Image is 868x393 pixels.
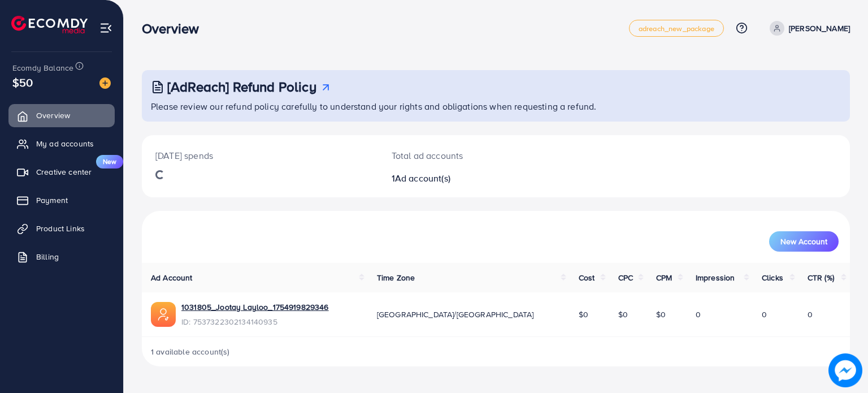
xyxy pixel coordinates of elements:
[36,195,68,206] span: Payment
[8,132,115,155] a: My ad accounts
[392,149,541,162] p: Total ad accounts
[696,272,735,283] span: Impression
[99,77,111,89] img: image
[762,272,783,283] span: Clicks
[8,189,115,211] a: Payment
[11,16,88,33] img: logo
[377,309,534,320] span: [GEOGRAPHIC_DATA]/[GEOGRAPHIC_DATA]
[181,316,329,327] span: ID: 7537322302134140935
[618,272,633,283] span: CPC
[780,237,827,245] span: New Account
[36,251,59,262] span: Billing
[377,272,415,283] span: Time Zone
[8,104,115,127] a: Overview
[808,309,813,320] span: 0
[579,309,588,320] span: $0
[765,21,850,36] a: [PERSON_NAME]
[12,74,33,90] span: $50
[181,301,329,313] a: 1031805_Jootay Layloo_1754919829346
[36,223,85,234] span: Product Links
[151,100,843,113] p: Please review our refund policy carefully to understand your rights and obligations when requesti...
[167,79,316,95] h3: [AdReach] Refund Policy
[96,155,123,169] span: New
[151,346,230,357] span: 1 available account(s)
[151,302,176,327] img: ic-ads-acc.e4c84228.svg
[12,62,73,74] span: Ecomdy Balance
[828,353,862,387] img: image
[769,231,839,252] button: New Account
[789,21,850,35] p: [PERSON_NAME]
[579,272,595,283] span: Cost
[8,217,115,240] a: Product Links
[762,309,767,320] span: 0
[8,245,115,268] a: Billing
[36,166,92,178] span: Creative center
[36,110,70,121] span: Overview
[36,138,94,149] span: My ad accounts
[395,172,450,184] span: Ad account(s)
[696,309,701,320] span: 0
[392,173,541,184] h2: 1
[155,149,364,162] p: [DATE] spends
[656,272,672,283] span: CPM
[629,20,724,37] a: adreach_new_package
[808,272,834,283] span: CTR (%)
[639,25,714,32] span: adreach_new_package
[8,161,115,183] a: Creative centerNew
[618,309,628,320] span: $0
[656,309,666,320] span: $0
[151,272,193,283] span: Ad Account
[99,21,112,34] img: menu
[142,20,208,37] h3: Overview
